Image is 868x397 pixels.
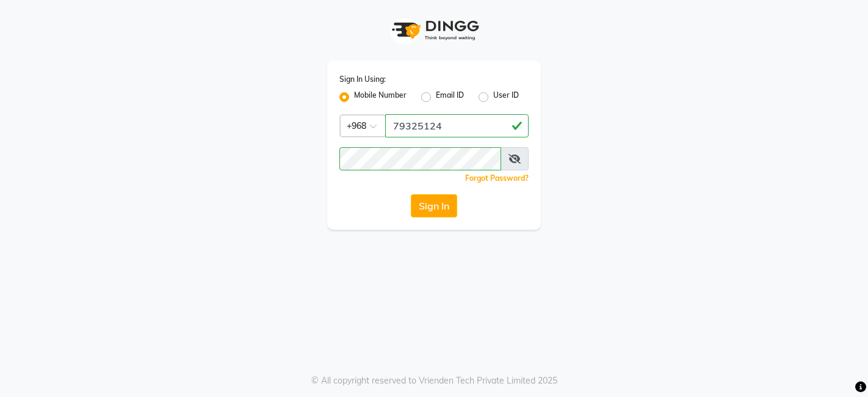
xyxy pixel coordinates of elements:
[385,114,529,137] input: Username
[411,194,457,217] button: Sign In
[339,74,386,85] label: Sign In Using:
[385,12,483,48] img: logo1.svg
[339,147,501,170] input: Username
[493,90,519,104] label: User ID
[354,90,407,104] label: Mobile Number
[436,90,464,104] label: Email ID
[465,173,529,183] a: Forgot Password?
